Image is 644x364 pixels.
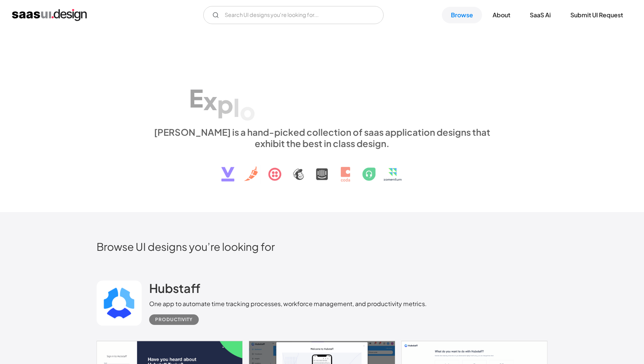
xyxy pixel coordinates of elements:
[521,7,560,23] a: SaaS Ai
[149,281,200,296] h2: Hubstaff
[484,7,519,23] a: About
[203,6,384,24] form: Email Form
[155,315,193,324] div: Productivity
[233,93,240,121] div: l
[240,96,255,125] div: o
[149,281,200,299] a: Hubstaff
[149,61,495,119] h1: Explore SaaS UI design patterns & interactions.
[442,7,482,23] a: Browse
[203,6,384,24] input: Search UI designs you're looking for...
[97,240,547,253] h2: Browse UI designs you’re looking for
[149,126,495,149] div: [PERSON_NAME] is a hand-picked collection of saas application designs that exhibit the best in cl...
[561,7,632,23] a: Submit UI Request
[217,89,233,118] div: p
[208,149,436,188] img: text, icon, saas logo
[203,86,217,115] div: x
[12,9,87,21] a: home
[189,83,203,112] div: E
[149,299,427,308] div: One app to automate time tracking processes, workforce management, and productivity metrics.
